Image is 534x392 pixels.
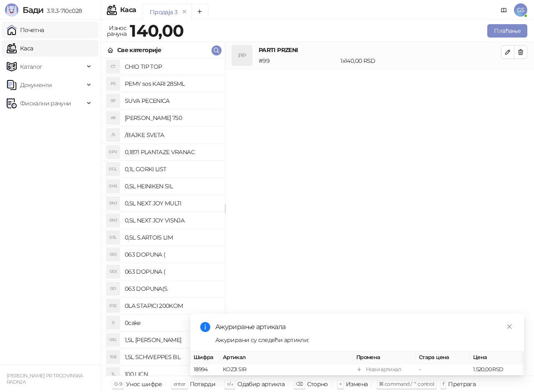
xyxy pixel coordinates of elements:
div: 0HS [106,180,120,193]
a: Документација [497,3,511,17]
span: Фискални рачуни [20,95,71,112]
h4: 0,5L NEXT JOY MULTI [125,197,218,210]
div: PP [232,45,252,65]
div: 0D [106,282,120,295]
h4: 100 LICN [125,367,218,381]
h4: PARTI PRZENI [259,45,501,55]
div: Износ рачуна [105,22,128,39]
h4: [PERSON_NAME] 750 [125,111,218,125]
div: PS [106,77,120,90]
th: Цена [470,352,524,364]
span: ⌘ command / ⌃ control [379,381,434,387]
span: 3.11.3-710c028 [43,7,82,15]
div: 0NJ [106,214,120,227]
div: Унос шифре [126,379,162,390]
span: + [339,381,342,387]
h4: 1,5L SCHWEPPES BL [125,350,218,364]
div: 1L [106,367,120,381]
th: Шифра [190,352,219,364]
span: Бади [23,5,43,15]
div: # 99 [257,56,339,65]
div: 0PV [106,145,120,159]
small: [PERSON_NAME] PR TRGOVINSKA RADNJA [7,373,83,385]
div: Продаја 3 [150,7,177,17]
div: Ажурирани су следећи артикли: [215,335,514,345]
div: Каса [120,7,136,13]
div: Потврди [190,379,216,390]
div: 0S2 [106,299,120,312]
a: Каса [7,40,33,57]
td: KOZJI SIR [219,364,353,376]
span: Каталог [20,58,43,75]
div: 0D( [106,265,120,278]
div: AK [106,111,120,125]
h4: 0,1L GORKI LIST [125,162,218,176]
strong: 140,00 [130,20,184,41]
span: ↑/↓ [227,381,233,387]
h4: 0,5L HEINIKEN SIL [125,180,218,193]
h4: 063 DOPUNA ( [125,265,218,278]
h4: 0LA STAPICI 200KOM [125,299,218,312]
span: 0-9 [114,381,122,387]
div: 0 [106,316,120,330]
span: ⌫ [296,381,302,387]
td: - [416,364,470,376]
h4: CHIO TIP TOP [125,60,218,73]
div: Нови артикал [366,365,401,374]
div: Ажурирање артикала [215,322,514,332]
h4: PEMY sos KARI 285ML [125,77,218,90]
td: 1.520,00 RSD [470,364,524,376]
th: Артикал [219,352,353,364]
div: CT [106,60,120,73]
div: /S [106,128,120,142]
span: enter [174,381,186,387]
span: close [506,324,512,330]
span: GS [514,3,527,17]
div: Све категорије [117,45,161,55]
div: 1SB [106,350,120,364]
a: Почетна [7,22,44,38]
span: f [443,381,444,387]
button: Плаћање [487,24,527,37]
h4: 063 DOPUNA(S [125,282,218,295]
td: 18994 [190,364,219,376]
th: Стара цена [416,352,470,364]
h4: 0,187l PLANTAZE VRANAC [125,145,218,159]
span: Документи [20,77,52,93]
div: Одабир артикла [237,379,285,390]
div: 0SL [106,231,120,244]
div: Претрага [448,379,476,390]
div: grid [101,58,225,376]
div: Сторно [307,379,328,390]
h4: 0,5L NEXT JOY VISNJA [125,214,218,227]
h4: SUVA PECENICA [125,94,218,107]
button: Add tab [191,3,208,20]
h4: 063 DOPUNA ( [125,248,218,261]
h4: 0cake [125,316,218,330]
h4: 1,5L [PERSON_NAME] [125,333,218,347]
div: SP [106,94,120,107]
div: 1RG [106,333,120,347]
div: Измена [346,379,368,390]
div: 0GL [106,162,120,176]
a: Close [505,322,514,331]
span: info-circle [200,322,210,332]
h4: /BAJKE SVETA [125,128,218,142]
img: Logo [5,3,18,17]
div: 0NJ [106,197,120,210]
h4: 0,5L S.ARTOIS LIM [125,231,218,244]
button: remove [179,8,190,15]
th: Промена [353,352,416,364]
div: 1 x 140,00 RSD [339,56,503,65]
div: 0D( [106,248,120,261]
